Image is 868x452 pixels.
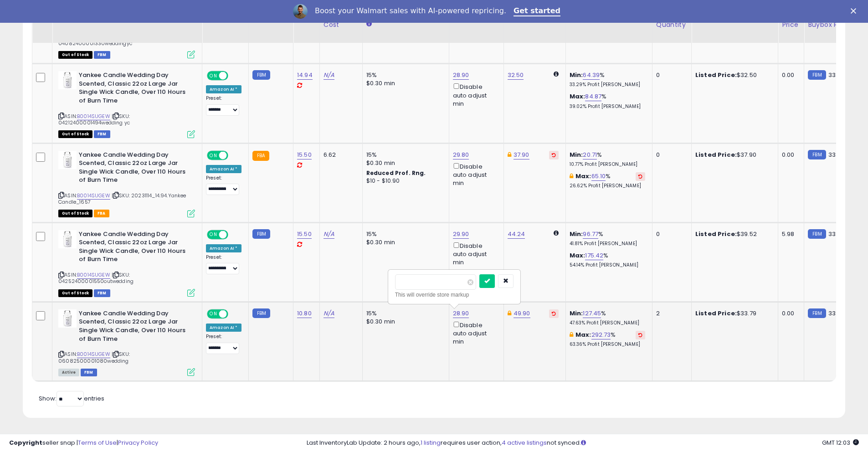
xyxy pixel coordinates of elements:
div: Preset: [206,334,241,354]
div: 15% [366,151,442,159]
a: B0014SUGEW [77,271,110,279]
a: 127.45 [583,309,601,318]
div: $10 - $10.90 [366,177,442,185]
a: 175.42 [585,251,603,260]
b: Yankee Candle Wedding Day Scented, Classic 22oz Large Jar Single Wick Candle, Over 110 Hours of B... [79,230,190,266]
a: 292.73 [591,330,611,339]
span: | SKU: 06082500001080wedding [58,350,130,364]
span: All listings that are currently out of stock and unavailable for purchase on Amazon [58,130,92,138]
div: 0 [656,151,684,159]
i: Revert to store-level Max Markup [638,333,642,337]
div: % [570,71,645,88]
div: $0.30 min [366,79,442,87]
b: Max: [575,172,591,180]
b: Yankee Candle Wedding Day Scented, Classic 22oz Large Jar Single Wick Candle, Over 110 Hours of B... [79,71,190,107]
div: ASIN: [58,71,195,137]
a: 84.87 [585,92,601,101]
div: 6.62 [324,151,355,159]
i: This overrides the store level max markup for this listing [570,332,573,338]
div: 0 [656,230,684,238]
div: 0.00 [782,71,797,79]
a: 64.39 [583,71,600,80]
a: N/A [324,71,334,80]
span: All listings that are currently out of stock and unavailable for purchase on Amazon [58,51,92,59]
a: 29.80 [453,150,469,159]
a: Get started [514,6,560,16]
span: OFF [227,72,241,80]
div: Last InventoryLab Update: 2 hours ago, requires user action, not synced. [307,439,859,447]
div: Close [851,8,860,14]
div: 2 [656,309,684,318]
i: Revert to store-level Dynamic Max Price [552,311,556,316]
a: N/A [324,309,334,318]
div: Amazon AI * [206,244,241,252]
span: 33.79 [828,309,844,318]
span: ON [208,72,219,80]
b: Listed Price: [695,230,737,238]
p: 39.02% Profit [PERSON_NAME] [570,103,645,110]
span: OFF [227,231,241,238]
a: B0014SUGEW [77,113,110,120]
span: 33.79 [828,150,844,159]
a: 49.90 [514,309,530,318]
a: B0014SUGEW [77,192,110,200]
span: FBM [94,289,110,297]
a: 20.71 [583,150,597,159]
div: % [570,92,645,109]
small: FBM [808,308,826,318]
div: seller snap | | [9,439,158,447]
div: $0.30 min [366,238,442,247]
span: 33.79 [828,71,844,79]
div: % [570,151,645,168]
small: FBM [252,308,270,318]
a: 32.50 [508,71,524,80]
a: Terms of Use [78,438,117,447]
span: | SKU: 04212400001494wedding yc [58,113,130,126]
div: % [570,230,645,247]
a: 4 active listings [502,438,547,447]
p: 54.14% Profit [PERSON_NAME] [570,262,645,268]
div: 0 [656,71,684,79]
small: FBM [808,150,826,159]
small: FBA [252,151,269,161]
span: Show: entries [39,394,104,403]
p: 26.62% Profit [PERSON_NAME] [570,183,645,189]
small: FBM [808,229,826,239]
div: Amazon AI * [206,324,241,332]
a: 15.50 [297,150,312,159]
div: Amazon AI * [206,85,241,93]
strong: Copyright [9,438,42,447]
small: FBM [252,70,270,80]
a: 28.90 [453,71,469,80]
span: All listings that are currently out of stock and unavailable for purchase on Amazon [58,210,92,217]
b: Min: [570,230,583,238]
span: | SKU: 20231114_14.94.Yankee Candle_1657 [58,192,186,205]
div: 15% [366,71,442,79]
a: 96.77 [583,230,598,239]
div: Disable auto adjust min [453,161,497,188]
b: Min: [570,309,583,318]
p: 41.81% Profit [PERSON_NAME] [570,241,645,247]
div: $0.30 min [366,159,442,167]
div: Disable auto adjust min [453,320,497,346]
span: FBM [94,51,110,59]
b: Listed Price: [695,150,737,159]
a: 15.50 [297,230,312,239]
span: OFF [227,151,241,159]
div: 15% [366,309,442,318]
p: 47.63% Profit [PERSON_NAME] [570,320,645,326]
div: 15% [366,230,442,238]
div: Disable auto adjust min [453,241,497,267]
span: ON [208,310,219,318]
b: Min: [570,71,583,79]
div: $39.52 [695,230,771,238]
b: Listed Price: [695,71,737,79]
a: 44.24 [508,230,525,239]
span: FBM [94,130,110,138]
a: N/A [324,230,334,239]
a: 28.90 [453,309,469,318]
a: 29.90 [453,230,469,239]
p: 63.36% Profit [PERSON_NAME] [570,341,645,348]
a: Privacy Policy [118,438,158,447]
small: FBM [252,229,270,239]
